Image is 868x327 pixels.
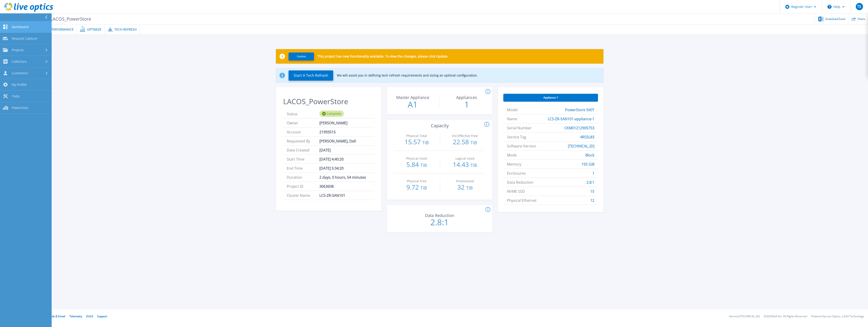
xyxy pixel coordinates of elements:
[581,160,594,168] span: 192 GiB
[442,95,491,99] p: Appliances
[445,139,485,146] p: 22.58
[287,191,319,200] span: Cluster Name
[420,185,427,191] span: TiB
[396,139,437,146] p: 15.57
[287,182,319,191] span: Project ID
[319,164,344,173] span: [DATE] 5:34:20
[568,142,594,150] span: [TECHNICAL_ID]
[543,96,558,99] span: Appliance 1
[319,173,366,182] span: 2 days, 0 hours, 54 minutes
[398,134,436,137] p: Physical Total
[470,162,477,168] span: TiB
[319,182,334,191] span: 3063608
[11,35,868,252] div: ,
[590,196,594,205] span: 12
[97,314,107,318] a: Support
[12,36,37,41] span: Request Capture
[446,180,484,183] p: Provisioned
[580,132,594,141] span: 4RS5L83
[287,137,319,145] span: Requested By
[86,314,93,318] a: EULA
[287,173,319,182] span: Duration
[12,60,27,64] span: Collectors
[287,109,319,118] span: Status
[811,315,864,318] li: Powered by Live Optics, a Dell Technology
[445,161,485,168] p: 14.43
[22,16,91,22] p: PowerStore
[47,16,91,22] span: LACOS_PowerStore
[507,142,536,150] span: Software Version
[319,155,344,163] span: [DATE] 4:40:20
[287,164,319,173] span: End Time
[398,157,436,160] p: Physical Used
[287,155,319,163] span: Start Time
[319,118,347,127] span: [PERSON_NAME]
[825,18,845,20] span: Download Excel
[289,53,314,60] button: Update
[507,151,517,159] span: Mode
[287,118,319,127] span: Owner
[396,184,437,191] p: 9.72
[319,146,331,154] span: [DATE]
[50,314,65,318] a: Ads & Email
[858,18,865,20] span: Share
[12,94,20,98] span: Tools
[398,180,436,183] p: Physical Free
[12,48,24,52] span: Projects
[287,146,319,154] span: Date Created
[507,178,533,187] span: Data Reduction
[283,97,374,106] h2: LACOS_PowerStore
[585,151,594,159] span: Block
[507,160,521,168] span: Memory
[507,123,532,132] span: Serial Number
[586,178,594,187] span: 2.8:1
[396,161,437,168] p: 5.84
[51,28,74,31] span: Performance
[388,95,437,99] p: Master Appliance
[318,55,448,58] p: This project has new functionality available. To view the changes, please click Update.
[590,187,594,196] span: 15
[507,196,537,205] span: Physical Ethernet
[87,28,101,31] span: Optimize
[592,169,594,178] span: 1
[414,218,465,226] p: 2.8:1
[466,185,473,191] span: TiB
[12,71,28,75] span: Customers
[287,127,319,136] span: Account
[729,315,760,318] li: Version: [TECHNICAL_ID]
[446,134,484,137] p: Est.Effective Free
[548,114,594,123] span: LCS-ZR-SAN101-appliance-1
[507,187,525,196] span: NVME SSD
[507,132,526,141] span: Service Tag
[319,191,345,200] span: LCS-ZR-SAN101
[446,157,484,160] p: Logical Used
[12,106,29,110] span: PowerSizer
[319,137,356,145] span: [PERSON_NAME], Dell
[422,139,429,146] span: TiB
[387,101,438,109] p: A1
[507,169,526,178] span: Enclosures
[470,139,477,146] span: TiB
[565,105,594,114] span: PowerStore 500T
[319,127,336,136] span: 21993515
[415,213,464,217] p: Data Reduction
[319,111,344,117] div: Complete
[12,83,27,87] span: My Profile
[289,70,333,81] button: Start A Tech Refresh
[337,74,478,77] p: We will assist you in defining tech refresh requirements and sizing an optimal configuration.
[114,28,137,31] span: Tech Refresh
[441,101,492,109] p: 1
[445,184,485,191] p: 32
[420,162,427,168] span: TiB
[564,123,594,132] span: CKM01212905753
[764,315,807,318] li: © 2025 Dell Inc. All Rights Reserved
[507,114,517,123] span: Name
[507,105,518,114] span: Model
[69,314,82,318] a: Telemetry
[857,5,861,8] span: TS
[12,25,29,29] span: Dashboard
